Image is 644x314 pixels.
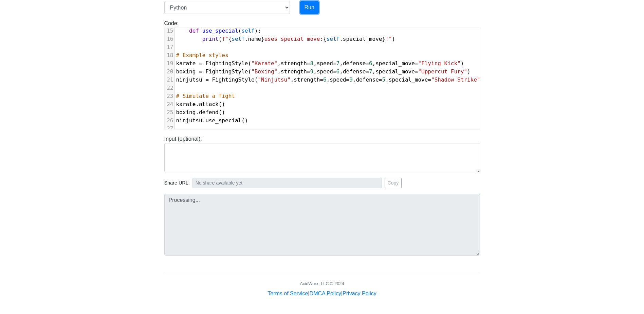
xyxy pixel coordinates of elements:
span: "Boxing" [251,68,277,75]
span: special_move [375,68,415,75]
div: | | [268,290,376,298]
a: DMCA Policy [310,291,341,296]
span: use_special [205,117,241,124]
span: name [248,36,261,42]
span: self [327,36,340,42]
span: defense [343,68,366,75]
span: Share URL: [164,179,190,187]
span: speed [330,76,346,83]
div: 25 [165,108,174,117]
span: karate [176,101,196,107]
div: 23 [165,92,174,100]
div: AcidWorx, LLC © 2024 [300,280,344,287]
span: speed [317,60,333,67]
div: 15 [165,27,174,35]
span: = [307,60,310,67]
span: uses special move: [264,36,323,42]
span: 8 [310,60,314,67]
span: strength [281,60,307,67]
div: 26 [165,117,174,125]
span: . () [176,117,248,124]
input: No share available yet [192,178,382,188]
span: "Shadow Strike" [431,76,480,83]
span: ( , , , , ) [176,60,464,67]
span: boxing [176,68,196,75]
span: 7 [369,68,372,75]
span: = [307,68,310,75]
span: ninjutsu [176,76,202,83]
span: 6 [323,76,327,83]
span: attack [199,101,219,107]
span: = [205,76,209,83]
span: use_special [202,28,238,34]
span: ( { . } { . } ) [176,36,395,42]
span: = [428,76,431,83]
span: boxing [176,109,196,116]
span: FightingStyle [205,60,248,67]
span: karate [176,60,196,67]
div: 20 [165,68,174,76]
span: ( , , , , ) [176,68,471,75]
span: = [415,60,418,67]
span: . () [176,101,225,107]
span: = [366,68,369,75]
span: defend [199,109,219,116]
div: 22 [165,84,174,92]
button: Run [300,1,319,14]
span: defense [356,76,379,83]
span: def [189,28,199,34]
span: f" [222,36,228,42]
div: 27 [165,125,174,133]
span: special_move [343,36,382,42]
span: "Uppercut Fury" [418,68,467,75]
span: special_move [389,76,428,83]
span: strength [281,68,307,75]
span: special_move [375,60,415,67]
a: Privacy Policy [343,291,376,296]
span: 5 [382,76,385,83]
div: 21 [165,76,174,84]
span: = [333,60,336,67]
span: = [415,68,418,75]
span: ( , , , , ) [176,76,484,83]
div: 18 [165,51,174,59]
span: 6 [336,68,340,75]
span: # Simulate a fight [176,93,235,99]
div: 19 [165,59,174,68]
span: defense [343,60,366,67]
div: 17 [165,43,174,51]
span: speed [317,68,333,75]
a: Terms of Service [268,291,308,296]
span: ninjutsu [176,117,202,124]
span: . () [176,109,225,116]
div: Code: [159,19,485,129]
span: FightingStyle [205,68,248,75]
span: self [241,28,255,34]
span: # Example styles [176,52,228,58]
span: print [202,36,219,42]
span: 9 [310,68,314,75]
span: 6 [369,60,372,67]
span: "Ninjutsu" [258,76,290,83]
span: FightingStyle [212,76,254,83]
div: 24 [165,100,174,108]
span: = [366,60,369,67]
button: Copy [385,178,402,188]
span: = [320,76,323,83]
span: = [199,68,202,75]
div: 16 [165,35,174,43]
span: !" [385,36,392,42]
span: = [346,76,349,83]
span: "Flying Kick" [418,60,460,67]
span: "Karate" [251,60,277,67]
span: = [333,68,336,75]
span: = [199,60,202,67]
span: strength [294,76,320,83]
div: Input (optional): [159,135,485,172]
span: = [379,76,382,83]
span: ( ): [176,28,261,34]
span: 7 [336,60,340,67]
span: self [232,36,245,42]
span: 9 [349,76,353,83]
